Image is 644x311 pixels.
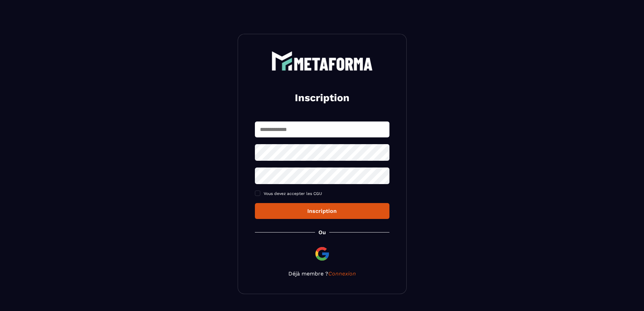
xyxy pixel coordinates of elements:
div: Inscription [260,208,384,214]
img: google [314,246,330,262]
p: Ou [318,229,326,236]
a: logo [255,51,389,71]
p: Déjà membre ? [255,270,389,277]
button: Inscription [255,203,389,219]
h2: Inscription [263,91,381,105]
img: logo [271,51,373,71]
span: Vous devez accepter les CGU [264,191,322,196]
a: Connexion [328,270,356,277]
